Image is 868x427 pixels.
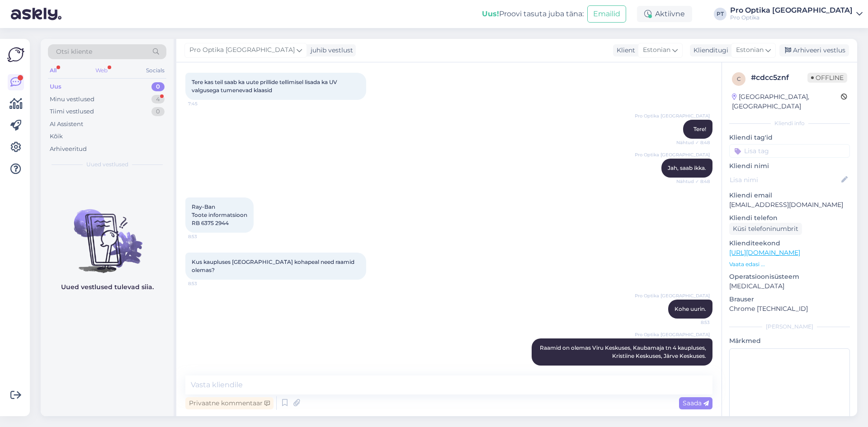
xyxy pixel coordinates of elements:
[613,46,635,55] div: Klient
[86,160,128,169] span: Uued vestlused
[7,46,24,63] img: Askly Logo
[151,95,165,104] div: 4
[693,126,706,132] span: Tere!
[751,72,807,83] div: # cdcc5znf
[587,5,626,23] button: Emailid
[48,65,58,76] div: All
[50,107,94,116] div: Tiimi vestlused
[729,260,850,268] p: Vaata edasi ...
[676,178,710,185] span: Nähtud ✓ 8:48
[729,144,850,158] input: Lisa tag
[189,45,295,55] span: Pro Optika [GEOGRAPHIC_DATA]
[50,145,87,154] div: Arhiveeritud
[729,304,850,314] p: Chrome [TECHNICAL_ID]
[307,46,353,55] div: juhib vestlust
[736,45,764,55] span: Estonian
[188,100,222,107] span: 7:45
[185,397,274,409] div: Privaatne kommentaar
[737,75,741,82] span: c
[730,7,863,21] a: Pro Optika [GEOGRAPHIC_DATA]Pro Optika
[729,191,850,200] p: Kliendi email
[729,272,850,282] p: Operatsioonisüsteem
[729,295,850,304] p: Brauser
[683,399,709,407] span: Saada
[714,8,726,20] div: PT
[635,331,710,338] span: Pro Optika [GEOGRAPHIC_DATA]
[188,280,222,287] span: 8:53
[643,45,670,55] span: Estonian
[676,319,710,326] span: 8:53
[635,292,710,299] span: Pro Optika [GEOGRAPHIC_DATA]
[151,82,165,91] div: 0
[730,7,853,14] div: Pro Optika [GEOGRAPHIC_DATA]
[729,323,850,331] div: [PERSON_NAME]
[729,223,802,235] div: Küsi telefoninumbrit
[729,239,850,248] p: Klienditeekond
[807,73,847,83] span: Offline
[50,95,94,104] div: Minu vestlused
[41,193,174,274] img: No chats
[635,151,710,158] span: Pro Optika [GEOGRAPHIC_DATA]
[730,14,853,21] div: Pro Optika
[188,233,222,240] span: 8:53
[729,249,800,257] a: [URL][DOMAIN_NAME]
[676,366,710,373] span: 8:55
[637,6,692,22] div: Aktiivne
[50,120,83,129] div: AI Assistent
[144,65,166,76] div: Socials
[94,65,109,76] div: Web
[729,133,850,142] p: Kliendi tag'id
[779,44,849,56] div: Arhiveeri vestlus
[635,113,710,119] span: Pro Optika [GEOGRAPHIC_DATA]
[729,119,850,127] div: Kliendi info
[675,305,706,312] span: Kohe uurin.
[192,258,356,273] span: Kus kaupluses [GEOGRAPHIC_DATA] kohapeal need raamid olemas?
[729,213,850,223] p: Kliendi telefon
[732,92,841,111] div: [GEOGRAPHIC_DATA], [GEOGRAPHIC_DATA]
[729,282,850,291] p: [MEDICAL_DATA]
[56,47,92,56] span: Otsi kliente
[729,336,850,346] p: Märkmed
[729,161,850,171] p: Kliendi nimi
[668,164,706,171] span: Jah, saab ikka.
[50,132,63,141] div: Kõik
[482,9,499,18] b: Uus!
[729,200,850,210] p: [EMAIL_ADDRESS][DOMAIN_NAME]
[192,203,247,226] span: Ray-Ban Toote informatsioon RB 6375 2944
[482,9,584,19] div: Proovi tasuta juba täna:
[192,79,339,94] span: Tere kas teil saab ka uute prillide tellimisel lisada ka UV valgusega tumenevad klaasid
[676,139,710,146] span: Nähtud ✓ 8:48
[61,282,154,292] p: Uued vestlused tulevad siia.
[730,175,840,185] input: Lisa nimi
[690,46,728,55] div: Klienditugi
[540,344,708,359] span: Raamid on olemas Viru Keskuses, Kaubamaja tn 4 kaupluses, Kristiine Keskuses, Järve Keskuses.
[151,107,165,116] div: 0
[50,82,61,91] div: Uus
